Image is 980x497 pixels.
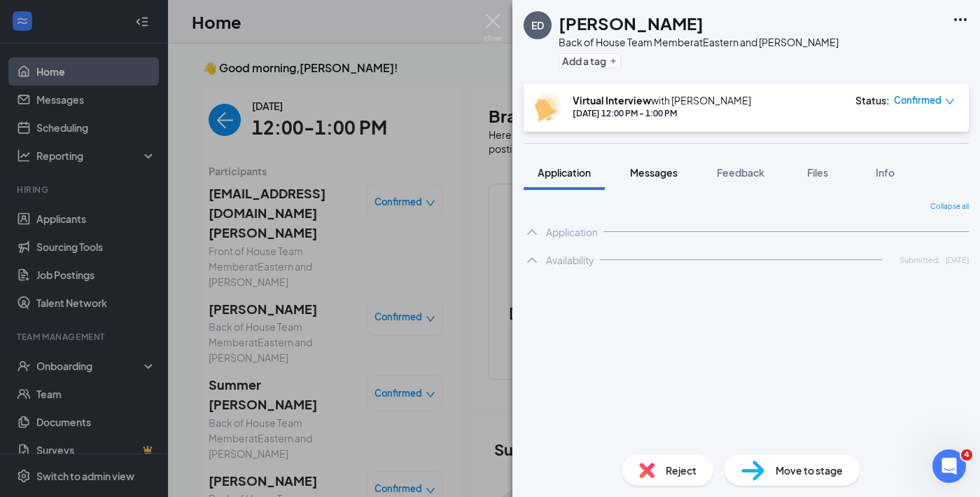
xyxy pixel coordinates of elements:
span: Info [876,166,895,179]
h1: [PERSON_NAME] [559,11,703,35]
span: Feedback [717,166,764,179]
span: 4 [961,449,972,461]
div: Back of House Team Member at Eastern and [PERSON_NAME] [559,35,839,49]
span: Messages [630,166,678,179]
div: Availability [546,253,594,267]
span: Move to stage [776,463,843,478]
span: Collapse all [930,201,969,212]
svg: ChevronUp [524,252,540,268]
span: down [945,97,955,107]
iframe: Intercom live chat [932,449,966,483]
svg: Ellipses [952,11,969,28]
div: ED [531,18,544,32]
span: Reject [666,463,696,478]
div: with [PERSON_NAME] [573,93,751,107]
span: [DATE] [946,254,969,266]
span: Confirmed [894,93,941,107]
svg: Plus [609,57,617,65]
span: Submitted: [899,254,940,266]
b: Virtual Interview [573,94,651,107]
div: Application [546,225,598,239]
span: Files [807,166,828,179]
span: Application [538,166,591,179]
button: PlusAdd a tag [559,53,621,68]
svg: ChevronUp [524,224,540,240]
div: Status : [855,93,890,107]
div: [DATE] 12:00 PM - 1:00 PM [573,107,751,119]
